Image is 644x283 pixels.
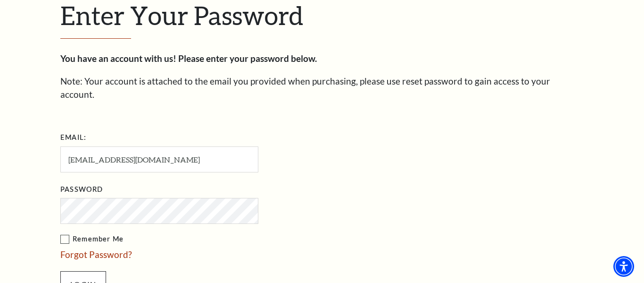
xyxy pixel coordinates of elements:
[60,75,584,102] p: Note: Your account is attached to the email you provided when purchasing, please use reset passwo...
[60,53,176,64] strong: You have an account with us!
[60,146,258,172] input: Required
[60,233,353,245] label: Remember Me
[60,184,103,196] label: Password
[613,256,634,277] div: Accessibility Menu
[60,249,132,260] a: Forgot Password?
[60,132,86,144] label: Email:
[178,53,317,64] strong: Please enter your password below.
